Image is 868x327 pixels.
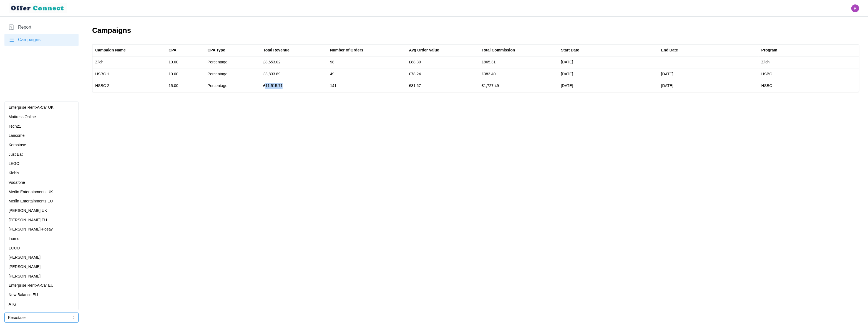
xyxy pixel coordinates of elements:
td: £1,727.49 [479,80,558,92]
td: Zilch [92,56,166,68]
p: [PERSON_NAME] UK [9,208,47,214]
p: [PERSON_NAME] [9,273,41,279]
td: Percentage [205,56,261,68]
td: 10.00 [166,68,205,80]
td: [DATE] [558,56,658,68]
p: Merlin Entertainments EU [9,198,53,204]
button: Kerastase [4,313,79,323]
p: Merlin Entertainments UK [9,189,53,195]
td: £3,833.89 [260,68,327,80]
p: LEGO [9,161,19,167]
td: 15.00 [166,80,205,92]
div: Avg Order Value [409,47,439,53]
td: HSBC 1 [92,68,166,80]
button: Open user button [851,4,859,12]
p: Mattress Online [9,114,36,120]
p: [PERSON_NAME] EU [9,217,47,223]
td: 98 [327,56,406,68]
span: Report [18,24,31,31]
span: Campaigns [18,36,41,43]
p: Kiehls [9,170,19,176]
p: Enterprise Rent-A-Car EU [9,283,54,289]
p: ECCO [9,245,20,251]
p: ATG [9,301,16,308]
td: 141 [327,80,406,92]
td: £78.24 [406,68,479,80]
td: 10.00 [166,56,205,68]
p: Just Eat [9,152,23,158]
div: Number of Orders [330,47,363,53]
td: £8,653.02 [260,56,327,68]
div: Total Revenue [263,47,290,53]
td: HSBC [759,68,859,80]
div: Campaign Name [95,47,126,53]
p: New Balance EU [9,292,38,298]
td: 49 [327,68,406,80]
p: Lancome [9,133,25,139]
p: Tech21 [9,123,21,130]
td: [DATE] [558,80,658,92]
p: [PERSON_NAME] [9,254,41,261]
td: HSBC 2 [92,80,166,92]
td: [DATE] [658,68,759,80]
div: Total Commission [482,47,515,53]
td: £865.31 [479,56,558,68]
p: Vodafone [9,180,25,186]
div: CPA Type [208,47,225,53]
div: Start Date [561,47,579,53]
td: Zilch [759,56,859,68]
img: Ryan Gribben [851,4,859,12]
td: Percentage [205,68,261,80]
td: £11,515.71 [260,80,327,92]
td: HSBC [759,80,859,92]
td: [DATE] [658,80,759,92]
td: £81.67 [406,80,479,92]
p: [PERSON_NAME]-Posay [9,226,53,232]
p: Kerastase [9,142,26,148]
div: Program [761,47,778,53]
p: [PERSON_NAME] [9,264,41,270]
div: CPA [168,47,177,53]
h2: Campaigns [92,26,859,35]
td: £88.30 [406,56,479,68]
p: Enterprise Rent-A-Car UK [9,105,54,111]
p: Inamo [9,236,19,242]
td: [DATE] [558,68,658,80]
div: End Date [661,47,678,53]
img: loyalBe Logo [9,3,67,13]
td: Percentage [205,80,261,92]
td: £383.40 [479,68,558,80]
a: Report [4,21,79,34]
a: Campaigns [4,34,79,46]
